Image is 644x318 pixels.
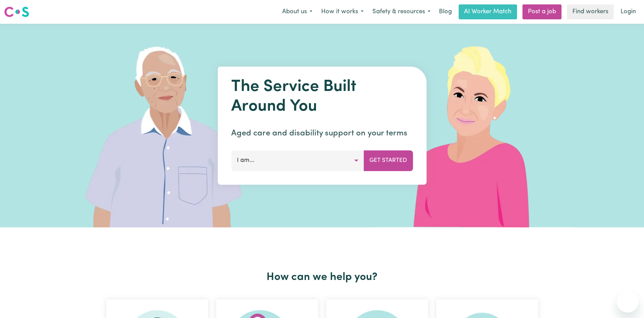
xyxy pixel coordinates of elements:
[231,77,413,116] h1: The Service Built Around You
[102,271,542,284] h2: How can we help you?
[617,4,640,19] a: Login
[231,127,413,139] p: Aged care and disability support on your terms
[567,4,614,19] a: Find workers
[522,4,562,19] a: Post a job
[364,150,413,171] button: Get Started
[368,5,435,19] button: Safety & resources
[317,5,368,19] button: How it works
[459,4,517,19] a: AI Worker Match
[231,150,364,171] button: I am...
[435,4,456,19] a: Blog
[4,6,29,18] img: Careseekers logo
[278,5,317,19] button: About us
[4,4,29,20] a: Careseekers logo
[617,291,639,313] iframe: Button to launch messaging window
